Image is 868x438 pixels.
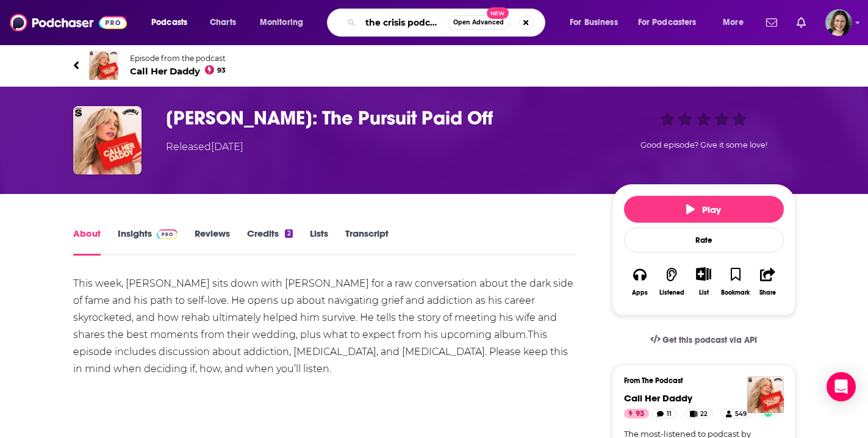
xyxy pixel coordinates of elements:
a: 549 [720,409,751,418]
button: open menu [714,13,759,32]
span: Monitoring [260,14,303,31]
div: 2 [285,229,292,238]
div: Share [759,289,776,296]
div: Apps [632,289,648,296]
a: Lists [310,228,328,256]
a: Reviews [195,228,230,256]
a: Show notifications dropdown [792,12,811,33]
a: Credits2 [247,228,292,256]
button: open menu [251,13,319,32]
button: Listened [656,259,687,304]
span: Open Advanced [453,20,504,26]
div: Released [DATE] [166,140,243,154]
img: User Profile [825,9,852,36]
img: Podchaser Pro [157,229,178,239]
span: Charts [210,14,236,31]
div: This week, [PERSON_NAME] sits down with [PERSON_NAME] for a raw conversation about the dark side ... [73,275,576,378]
button: Play [624,196,784,223]
h1: Kid Cudi: The Pursuit Paid Off [166,106,593,130]
div: Rate [624,228,784,253]
img: Call Her Daddy [747,376,784,413]
a: InsightsPodchaser Pro [118,228,178,256]
img: Call Her Daddy [89,51,118,80]
span: For Business [570,14,618,31]
span: 93 [217,68,226,73]
span: For Podcasters [638,14,697,31]
a: Transcript [345,228,389,256]
button: open menu [630,13,714,32]
span: Episode from the podcast [130,54,226,63]
div: Search podcasts, credits, & more... [339,9,557,37]
a: Get this podcast via API [640,325,767,355]
a: Call Her DaddyEpisode from the podcastCall Her Daddy93 [73,51,795,80]
span: 93 [636,408,644,420]
div: Open Intercom Messenger [827,372,856,401]
span: Play [686,204,721,215]
button: Show profile menu [825,9,852,36]
button: Apps [624,259,656,304]
span: Get this podcast via API [662,335,757,345]
button: open menu [143,13,203,32]
span: Podcasts [151,14,187,31]
img: Podchaser - Follow, Share and Rate Podcasts [10,11,127,34]
span: More [723,14,744,31]
a: Show notifications dropdown [761,12,782,33]
a: Charts [202,13,243,32]
div: Listened [659,289,684,296]
div: Show More ButtonList [687,259,719,304]
span: Call Her Daddy [130,65,226,77]
button: open menu [561,13,633,32]
div: Bookmark [721,289,750,296]
input: Search podcasts, credits, & more... [360,13,448,32]
a: 11 [651,409,677,418]
button: Show More Button [691,267,716,281]
span: Logged in as micglogovac [825,9,852,36]
span: Good episode? Give it some love! [640,140,767,149]
span: 22 [700,408,708,420]
h3: From The Podcast [624,376,774,385]
button: Open AdvancedNew [448,15,509,30]
span: 11 [667,408,672,420]
div: List [699,289,709,296]
span: New [487,7,509,19]
a: 93 [624,409,649,418]
a: About [73,228,101,256]
a: Call Her Daddy [624,392,692,404]
a: 22 [684,409,713,418]
img: Kid Cudi: The Pursuit Paid Off [73,106,142,174]
span: 549 [735,408,747,420]
button: Bookmark [720,259,751,304]
button: Share [751,259,783,304]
